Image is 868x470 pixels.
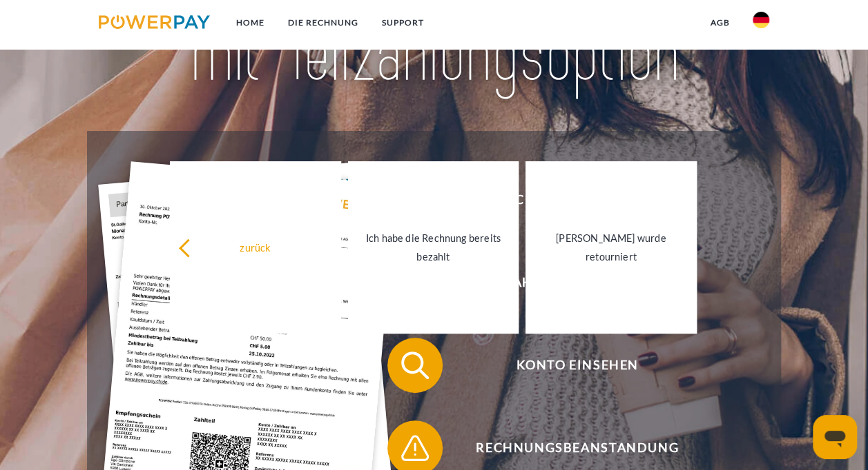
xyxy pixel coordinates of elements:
[370,10,436,35] a: SUPPORT
[698,10,741,35] a: agb
[408,338,746,393] span: Konto einsehen
[813,415,857,459] iframe: Schaltfläche zum Öffnen des Messaging-Fensters
[224,10,276,35] a: Home
[99,15,210,29] img: logo-powerpay.svg
[178,238,332,256] div: zurück
[753,12,769,28] img: de
[398,348,432,382] img: qb_search.svg
[387,338,746,393] button: Konto einsehen
[534,229,688,266] div: [PERSON_NAME] wurde retourniert
[276,10,370,35] a: DIE RECHNUNG
[398,431,432,465] img: qb_warning.svg
[356,229,510,266] div: Ich habe die Rechnung bereits bezahlt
